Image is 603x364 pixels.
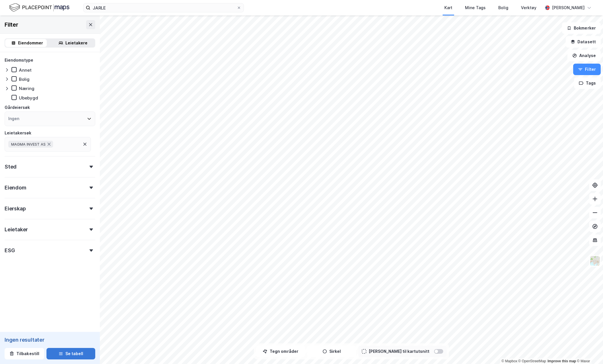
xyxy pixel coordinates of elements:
[574,336,603,364] iframe: Chat Widget
[567,50,601,61] button: Analyse
[562,22,601,34] button: Bokmerker
[19,86,34,91] div: Næring
[369,348,429,355] div: [PERSON_NAME] til kartutsnitt
[552,4,585,11] div: [PERSON_NAME]
[19,95,38,101] div: Ubebygd
[444,4,452,11] div: Kart
[574,77,601,89] button: Tags
[521,4,536,11] div: Verktøy
[256,346,305,357] button: Tegn områder
[5,247,15,254] div: ESG
[307,346,356,357] button: Sirkel
[573,64,601,75] button: Filter
[5,184,26,191] div: Eiendom
[518,359,546,363] a: OpenStreetMap
[5,20,18,29] div: Filter
[548,359,576,363] a: Improve this map
[465,4,486,11] div: Mine Tags
[90,3,237,12] input: Søk på adresse, matrikkel, gårdeiere, leietakere eller personer
[19,67,32,73] div: Annet
[5,348,44,359] button: Tilbakestill
[18,40,43,46] div: Eiendommer
[5,336,95,343] div: Ingen resultater
[5,205,26,212] div: Eierskap
[8,115,19,122] div: Ingen
[9,3,69,13] img: logo.f888ab2527a4732fd821a326f86c7f29.svg
[566,36,601,48] button: Datasett
[65,40,87,46] div: Leietakere
[5,57,33,64] div: Eiendomstype
[5,130,31,136] div: Leietakersøk
[590,255,600,266] img: Z
[46,348,95,359] button: Se tabell
[19,77,30,82] div: Bolig
[5,163,17,170] div: Sted
[498,4,508,11] div: Bolig
[5,104,30,111] div: Gårdeiersøk
[5,226,28,233] div: Leietaker
[501,359,517,363] a: Mapbox
[11,142,46,146] span: MAGMA INVEST AS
